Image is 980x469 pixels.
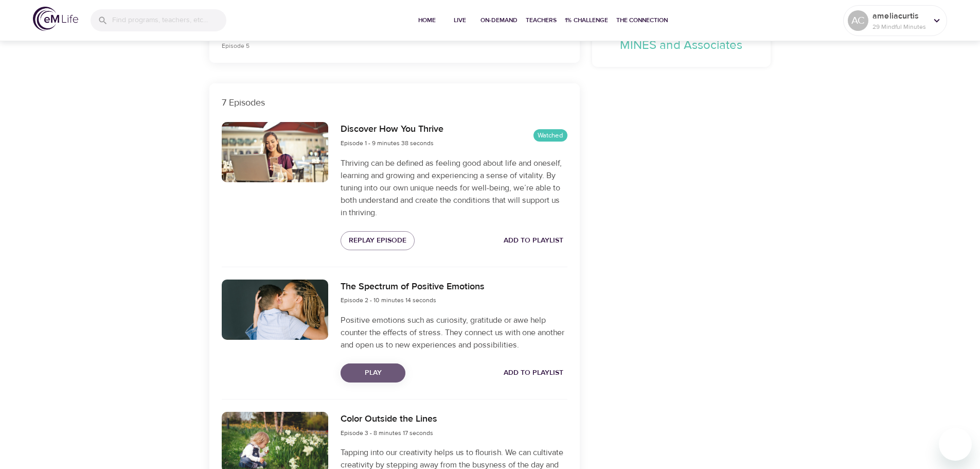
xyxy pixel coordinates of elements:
[222,41,478,50] p: Episode 5
[565,15,608,26] span: 1% Challenge
[349,367,397,379] span: Play
[33,7,78,31] img: logo
[341,412,437,427] h6: Color Outside the Lines
[848,10,868,31] div: AC
[533,131,567,141] span: Watched
[341,280,485,294] h6: The Spectrum of Positive Emotions
[500,231,567,250] button: Add to Playlist
[349,234,406,247] span: Replay Episode
[341,314,567,351] p: Positive emotions such as curiosity, gratitude or awe help counter the effects of stress. They co...
[616,15,668,26] span: The Connection
[872,22,927,31] p: 29 Mindful Minutes
[480,15,518,26] span: On-Demand
[341,429,433,437] span: Episode 3 - 8 minutes 17 seconds
[872,10,927,22] p: ameliacurtis
[604,36,759,55] p: MINES and Associates
[448,15,472,26] span: Live
[341,157,567,219] p: Thriving can be defined as feeling good about life and oneself, learning and growing and experien...
[415,15,439,26] span: Home
[504,367,563,379] span: Add to Playlist
[341,139,434,147] span: Episode 1 - 9 minutes 38 seconds
[341,296,436,304] span: Episode 2 - 10 minutes 14 seconds
[526,15,557,26] span: Teachers
[341,363,405,383] button: Play
[504,234,563,247] span: Add to Playlist
[939,428,972,461] iframe: Button to launch messaging window
[222,96,567,110] p: 7 Episodes
[341,231,415,250] button: Replay Episode
[341,122,443,137] h6: Discover How You Thrive
[500,363,567,383] button: Add to Playlist
[112,9,226,31] input: Find programs, teachers, etc...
